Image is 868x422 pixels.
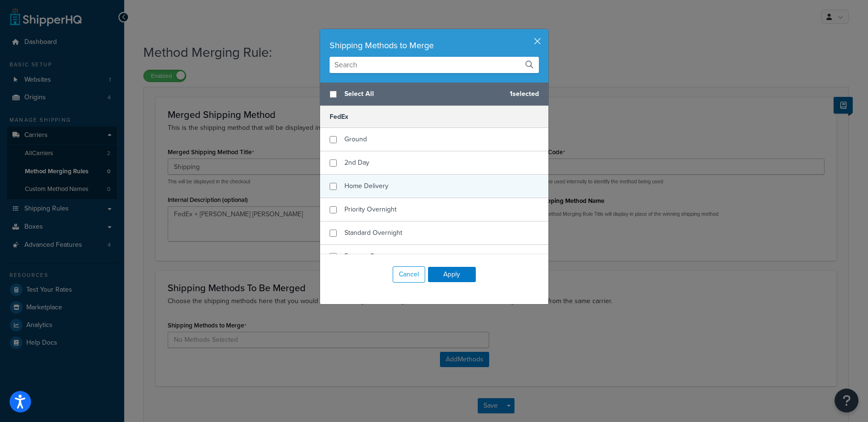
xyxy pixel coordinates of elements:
span: Ground [344,134,367,144]
span: Select All [344,87,502,101]
span: Home Delivery [344,181,388,191]
h5: FedEx [320,106,548,128]
div: Shipping Methods to Merge [330,39,539,52]
input: Search [330,57,539,73]
span: Priority Overnight [344,204,396,214]
span: Standard Overnight [344,228,402,238]
button: Apply [428,267,476,282]
button: Cancel [393,266,425,283]
span: 2nd Day [344,158,369,168]
span: Express Saver [344,251,387,261]
div: 1 selected [320,83,548,106]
